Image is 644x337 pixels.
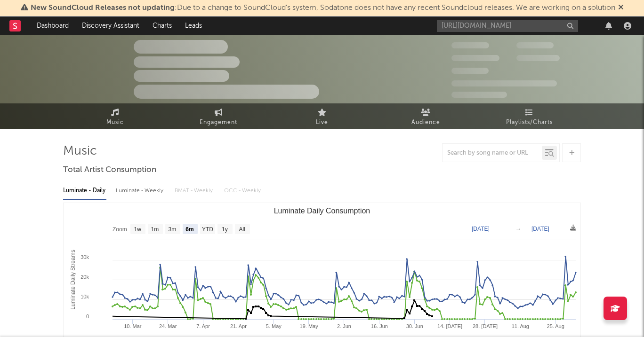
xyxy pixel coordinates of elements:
[316,117,328,128] span: Live
[547,323,564,329] text: 25. Aug
[437,323,462,329] text: 14. [DATE]
[30,16,75,35] a: Dashboard
[274,207,370,215] text: Luminate Daily Consumption
[106,117,124,128] span: Music
[124,323,142,329] text: 10. Mar
[451,92,507,98] span: Jump Score: 85.0
[178,16,209,35] a: Leads
[116,183,165,199] div: Luminate - Weekly
[80,294,89,299] text: 10k
[31,4,615,12] span: : Due to a change to SoundCloud's system, Sodatone does not have any recent Soundcloud releases. ...
[443,149,542,157] input: Search by song name or URL
[531,226,549,232] text: [DATE]
[472,226,490,232] text: [DATE]
[451,80,557,86] span: 50,000,000 Monthly Listeners
[266,323,282,329] text: 5. May
[196,323,210,329] text: 7. Apr
[406,323,423,329] text: 30. Jun
[374,103,477,129] a: Audience
[200,117,237,128] span: Engagement
[473,323,498,329] text: 28. [DATE]
[411,117,440,128] span: Audience
[451,55,499,61] span: 50,000,000
[222,226,228,233] text: 1y
[31,4,175,12] span: New SoundCloud Releases not updating
[437,20,578,32] input: Search for artists
[506,117,553,128] span: Playlists/Charts
[63,103,167,129] a: Music
[451,68,489,74] span: 100,000
[516,55,560,61] span: 1,000,000
[300,323,319,329] text: 19. May
[146,16,178,35] a: Charts
[239,226,245,233] text: All
[337,323,351,329] text: 2. Jun
[516,42,554,48] span: 100,000
[477,103,581,129] a: Playlists/Charts
[230,323,247,329] text: 21. Apr
[63,183,106,199] div: Luminate - Daily
[80,254,89,260] text: 30k
[512,323,529,329] text: 11. Aug
[134,226,142,233] text: 1w
[451,42,489,48] span: 300,000
[75,16,146,35] a: Discovery Assistant
[70,250,76,309] text: Luminate Daily Streams
[185,226,193,233] text: 6m
[80,274,89,280] text: 20k
[202,226,213,233] text: YTD
[618,4,624,12] span: Dismiss
[371,323,388,329] text: 16. Jun
[270,103,374,129] a: Live
[167,103,270,129] a: Engagement
[86,313,89,319] text: 0
[169,226,177,233] text: 3m
[151,226,159,233] text: 1m
[63,165,156,176] span: Total Artist Consumption
[113,226,127,233] text: Zoom
[515,226,521,232] text: →
[159,323,177,329] text: 24. Mar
